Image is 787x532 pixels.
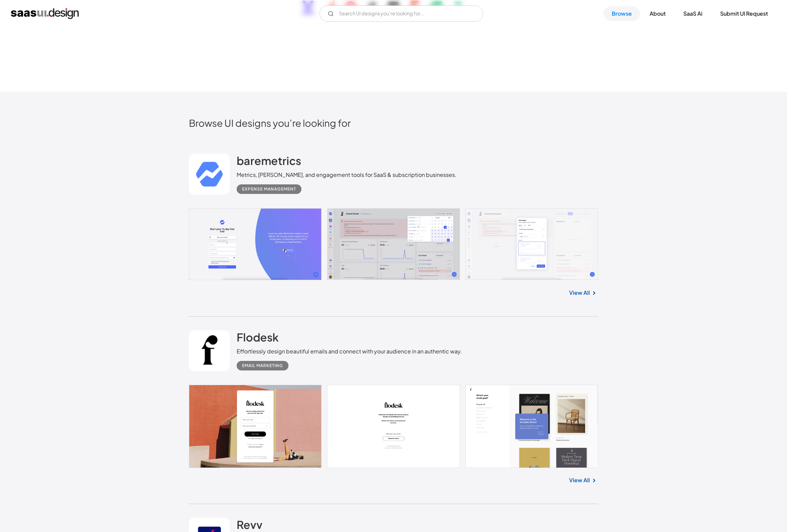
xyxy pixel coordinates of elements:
div: Email Marketing [242,362,283,370]
h2: baremetrics [237,154,301,167]
a: Browse [604,6,640,21]
h2: Browse UI designs you’re looking for [189,117,598,129]
div: Metrics, [PERSON_NAME], and engagement tools for SaaS & subscription businesses. [237,171,457,179]
a: SaaS Ai [675,6,711,21]
input: Search UI designs you're looking for... [320,5,483,22]
a: About [641,6,674,21]
a: baremetrics [237,154,301,171]
a: Submit UI Request [712,6,776,21]
h2: Revv [237,518,263,531]
a: View All [569,289,590,297]
div: Expense Management [242,185,296,193]
a: home [11,8,79,19]
div: Effortlessly design beautiful emails and connect with your audience in an authentic way. [237,347,462,355]
h2: Flodesk [237,330,279,344]
a: Flodesk [237,330,279,347]
a: View All [569,476,590,484]
form: Email Form [320,5,483,22]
